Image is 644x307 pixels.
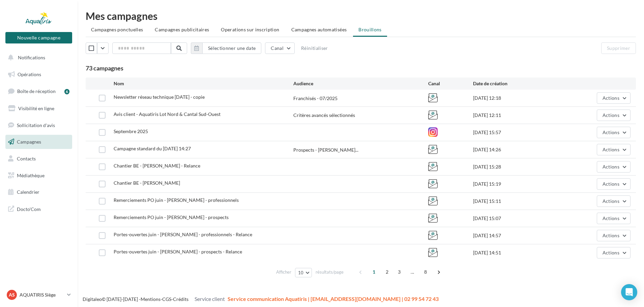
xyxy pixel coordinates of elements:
button: Actions [597,144,631,155]
span: Newsletter réseau technique juin 2025 - copie [114,94,205,100]
span: Docto'Com [17,205,41,213]
a: Campagnes [4,135,74,149]
div: Critères avancés sélectionnés [293,112,428,119]
a: Contacts [4,152,74,166]
button: Sélectionner une date [191,42,261,54]
button: Actions [597,110,631,121]
span: Actions [603,250,619,255]
span: Portes-ouvertes juin - Clément GUIGUES - prospects - Relance [114,249,242,254]
span: Campagnes publicitaires [155,27,209,32]
span: résultats/page [316,269,344,275]
div: Audience [293,80,428,87]
span: Calendrier [17,189,39,195]
a: Docto'Com [4,202,74,216]
button: Actions [597,230,631,241]
button: Actions [597,92,631,104]
span: AS [9,291,15,298]
div: [DATE] 14:57 [473,232,563,239]
span: Afficher [276,269,291,275]
button: Actions [597,161,631,173]
div: Open Intercom Messenger [621,284,637,300]
button: Notifications [4,51,71,65]
span: Actions [603,233,619,238]
span: 3 [394,267,405,277]
span: Actions [603,147,619,152]
span: Contacts [17,156,36,161]
span: Boîte de réception [17,88,56,94]
div: [DATE] 15:57 [473,129,563,136]
div: [DATE] 15:28 [473,163,563,170]
a: Visibilité en ligne [4,101,74,116]
span: Actions [603,95,619,101]
a: Calendrier [4,185,74,199]
span: Portes-ouvertes juin - Clément GUIGUES - professionnels - Relance [114,232,252,237]
a: Sollicitation d'avis [4,118,74,132]
a: Crédits [173,296,188,302]
div: [DATE] 12:18 [473,95,563,101]
span: © [DATE]-[DATE] - - - [83,296,439,302]
span: Notifications [18,55,45,60]
a: Médiathèque [4,168,74,183]
div: [DATE] 14:51 [473,249,563,256]
span: Actions [603,198,619,204]
div: [DATE] 15:19 [473,181,563,187]
button: Sélectionner une date [202,42,261,54]
button: Réinitialiser [298,44,331,52]
div: [DATE] 15:11 [473,198,563,205]
a: Opérations [4,67,74,82]
span: Visibilité en ligne [18,105,54,111]
button: Canal [265,42,295,54]
span: Remerciements PO juin - Clément GUIGUES - professionnels [114,197,239,203]
span: 1 [369,267,379,277]
div: Canal [428,80,473,87]
div: Date de création [473,80,563,87]
span: 10 [298,270,304,275]
div: Franchisés - 07/2025 [293,95,338,102]
span: 2 [382,267,392,277]
div: Nom [114,80,293,87]
span: Opérations [18,71,41,77]
span: Service client [195,296,225,302]
a: CGS [162,296,171,302]
span: Actions [603,215,619,221]
button: Actions [597,213,631,224]
span: Actions [603,164,619,170]
div: 6 [64,89,69,94]
button: Actions [597,178,631,190]
span: 73 campagnes [86,64,123,72]
span: Sollicitation d'avis [17,122,55,128]
a: Mentions [141,296,160,302]
span: Campagnes automatisées [291,27,347,32]
span: Campagnes [17,139,41,145]
div: [DATE] 14:26 [473,146,563,153]
span: Septembre 2025 [114,128,148,134]
button: Actions [597,247,631,258]
button: Actions [597,127,631,138]
span: ... [407,267,418,277]
span: Campagne standard du 11-09-2025 14:27 [114,146,191,151]
div: [DATE] 15:07 [473,215,563,222]
span: Chantier BE - Clément GUIGUES [114,180,180,186]
span: Remerciements PO juin - Clément GUIGUES - prospects [114,214,229,220]
span: Campagnes ponctuelles [91,27,143,32]
span: Actions [603,129,619,135]
button: Nouvelle campagne [5,32,72,43]
button: Supprimer [601,42,636,54]
span: Actions [603,181,619,187]
span: Actions [603,112,619,118]
div: [DATE] 12:11 [473,112,563,119]
div: Mes campagnes [86,11,636,21]
span: 8 [420,267,431,277]
a: AS AQUATIRIS Siège [5,288,72,301]
a: Digitaleo [83,296,102,302]
span: Avis client - Aquatiris Lot Nord & Cantal Sud-Ouest [114,111,221,117]
a: Boîte de réception6 [4,84,74,98]
button: Actions [597,195,631,207]
button: 10 [295,268,312,277]
span: Chantier BE - Clément GUIGUES - Relance [114,163,200,168]
span: Operations sur inscription [221,27,279,32]
p: AQUATIRIS Siège [20,291,64,298]
span: Médiathèque [17,173,45,178]
span: Service communication Aquatiris | [EMAIL_ADDRESS][DOMAIN_NAME] | 02 99 54 72 43 [228,296,439,302]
